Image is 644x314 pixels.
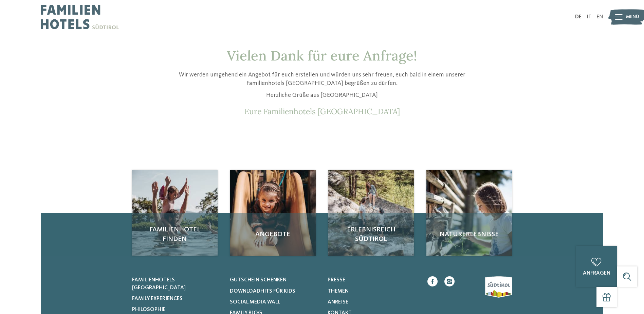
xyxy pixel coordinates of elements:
[227,47,417,64] span: Vielen Dank für eure Anfrage!
[161,71,483,88] p: Wir werden umgehend ein Angebot für euch erstellen und würden uns sehr freuen, euch bald in einem...
[230,289,295,294] span: Downloadhits für Kids
[230,298,319,306] a: Social Media Wall
[328,298,417,306] a: Anreise
[139,225,211,244] span: Familienhotel finden
[328,287,417,295] a: Themen
[433,230,505,239] span: Naturerlebnisse
[328,289,349,294] span: Themen
[230,170,316,256] a: Anfrage Angebote
[328,299,348,305] span: Anreise
[230,299,280,305] span: Social Media Wall
[426,170,512,256] a: Anfrage Naturerlebnisse
[237,230,309,239] span: Angebote
[132,277,186,290] span: Familienhotels [GEOGRAPHIC_DATA]
[576,246,617,287] a: anfragen
[132,307,166,312] span: Philosophie
[132,296,183,301] span: Family Experiences
[161,91,483,100] p: Herzliche Grüße aus [GEOGRAPHIC_DATA]
[132,170,218,256] a: Anfrage Familienhotel finden
[132,276,221,292] a: Familienhotels [GEOGRAPHIC_DATA]
[596,14,603,20] a: EN
[575,14,582,20] a: DE
[230,170,316,256] img: Anfrage
[161,107,483,116] p: Eure Familienhotels [GEOGRAPHIC_DATA]
[132,306,221,313] a: Philosophie
[230,287,319,295] a: Downloadhits für Kids
[335,225,407,244] span: Erlebnisreich Südtirol
[230,276,319,284] a: Gutschein schenken
[583,271,610,276] span: anfragen
[328,277,345,283] span: Presse
[587,14,591,20] a: IT
[328,276,417,284] a: Presse
[132,170,218,256] img: Anfrage
[230,277,287,283] span: Gutschein schenken
[328,170,414,256] img: Anfrage
[132,295,221,302] a: Family Experiences
[626,14,639,20] span: Menü
[328,170,414,256] a: Anfrage Erlebnisreich Südtirol
[426,170,512,256] img: Anfrage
